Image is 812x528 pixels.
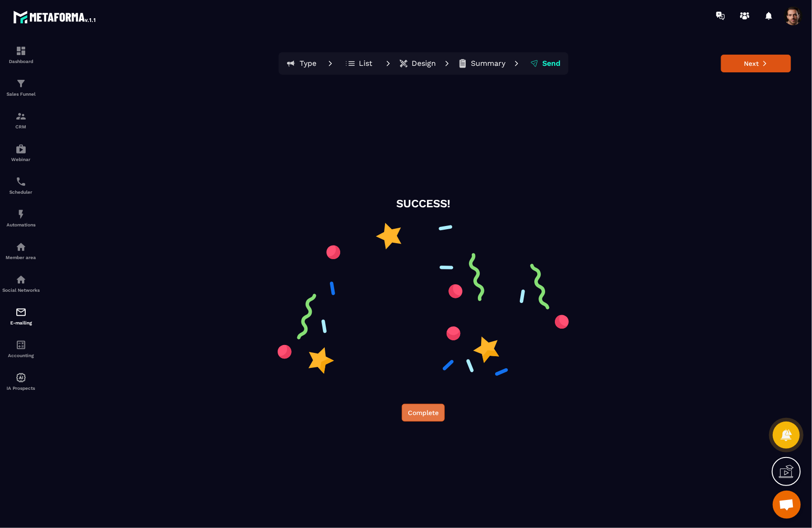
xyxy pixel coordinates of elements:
button: Design [396,54,439,73]
p: Accounting [2,353,40,358]
button: Summary [455,54,509,73]
p: Dashboard [2,59,40,64]
img: scheduler [15,176,27,187]
img: automations [15,143,27,155]
button: Next [721,55,791,72]
a: formationformationDashboard [2,38,40,71]
button: Type [280,54,322,73]
a: formationformationSales Funnel [2,71,40,104]
img: automations [15,209,27,220]
p: Scheduler [2,190,40,195]
a: schedulerschedulerScheduler [2,169,40,202]
img: accountant [15,339,27,351]
p: Design [412,59,436,68]
p: Automations [2,222,40,227]
p: SUCCESS! [396,196,450,211]
img: social-network [15,274,27,285]
a: emailemailE-mailing [2,300,40,332]
button: Complete [402,404,445,422]
img: formation [15,45,27,56]
a: accountantaccountantAccounting [2,332,40,365]
a: automationsautomationsWebinar [2,136,40,169]
p: Member area [2,255,40,260]
a: automationsautomationsMember area [2,234,40,267]
button: Send [525,54,567,73]
p: IA Prospects [2,386,40,391]
p: Social Networks [2,288,40,293]
p: Type [300,59,316,68]
p: Summary [471,59,506,68]
p: List [359,59,373,68]
img: email [15,307,27,318]
img: formation [15,111,27,122]
a: automationsautomationsAutomations [2,202,40,234]
p: E-mailing [2,320,40,325]
a: social-networksocial-networkSocial Networks [2,267,40,300]
p: Send [542,59,560,68]
img: formation [15,78,27,89]
p: CRM [2,124,40,129]
a: formationformationCRM [2,104,40,136]
img: logo [13,8,97,25]
button: List [338,54,380,73]
p: Webinar [2,157,40,162]
img: automations [15,241,27,253]
img: automations [15,372,27,383]
p: Sales Funnel [2,92,40,97]
a: Mở cuộc trò chuyện [773,491,801,519]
